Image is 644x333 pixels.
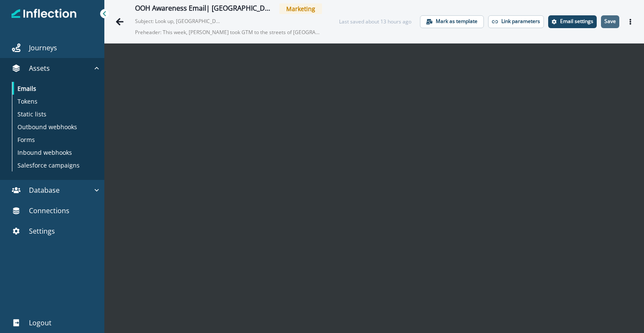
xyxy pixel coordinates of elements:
a: Inbound webhooks [12,146,98,159]
button: Save [601,15,619,28]
p: Journeys [29,43,57,53]
p: Logout [29,318,52,328]
p: Subject: Look up, [GEOGRAPHIC_DATA] [135,14,220,25]
p: Connections [29,206,69,216]
a: Tokens [12,95,98,107]
p: Tokens [17,97,37,106]
a: Salesforce campaigns [12,159,98,171]
a: Outbound webhooks [12,120,98,133]
p: Static lists [17,110,46,119]
p: Salesforce campaigns [17,161,80,170]
p: Database [29,185,60,195]
p: Email settings [560,18,593,24]
button: Link parameters [488,15,544,28]
a: Emails [12,82,98,95]
span: Marketing [279,3,322,14]
p: Forms [17,135,35,144]
p: Settings [29,226,55,236]
a: Forms [12,133,98,146]
div: OOH Awareness Email| [GEOGRAPHIC_DATA] | [DATE] [135,4,273,14]
p: Assets [29,63,50,73]
a: Static lists [12,107,98,120]
button: Mark as template [420,15,484,28]
button: Actions [624,15,637,28]
p: Preheader: This week, [PERSON_NAME] took GTM to the streets of [GEOGRAPHIC_DATA]. Our new billboa... [135,25,322,40]
p: Emails [17,84,36,93]
button: Settings [548,15,597,28]
p: Link parameters [501,18,540,24]
img: Inflection [11,8,77,20]
p: Mark as template [436,18,477,24]
div: Last saved about 13 hours ago [339,18,411,26]
p: Inbound webhooks [17,148,72,157]
p: Save [604,18,616,24]
button: Go back [111,13,128,30]
p: Outbound webhooks [17,122,77,131]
